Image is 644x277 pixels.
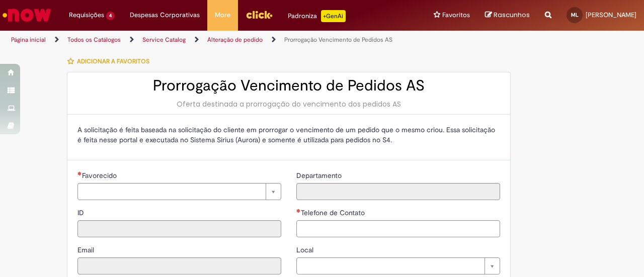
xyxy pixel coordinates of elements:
input: Telefone de Contato [296,220,500,237]
ul: Trilhas de página [8,31,422,49]
span: Somente leitura - Departamento [296,171,344,180]
a: Service Catalog [142,36,186,44]
span: ML [571,12,579,18]
img: ServiceNow [1,5,53,25]
label: Somente leitura - Email [77,245,96,255]
label: Somente leitura - ID [77,208,86,218]
span: Local [296,245,315,254]
div: Padroniza [288,10,346,22]
span: [PERSON_NAME] [586,11,636,19]
h2: Prorrogação Vencimento de Pedidos AS [77,77,500,94]
a: Rascunhos [485,11,530,20]
span: Necessários [77,171,82,175]
span: 4 [106,12,115,20]
span: Necessários - Favorecido [82,171,119,180]
span: More [215,10,230,20]
input: Email [77,257,281,274]
span: Somente leitura - ID [77,208,86,217]
button: Adicionar a Favoritos [67,51,155,72]
a: Limpar campo Favorecido [77,183,281,200]
span: Somente leitura - Email [77,245,96,254]
span: Adicionar a Favoritos [77,57,149,65]
div: Oferta destinada a prorrogação do vencimento dos pedidos AS [77,99,500,109]
span: Requisições [69,10,104,20]
span: Despesas Corporativas [130,10,200,20]
span: Necessários [296,209,301,213]
label: Somente leitura - Departamento [296,170,344,180]
input: ID [77,220,281,237]
p: A solicitação é feita baseada na solicitação do cliente em prorrogar o vencimento de um pedido qu... [77,125,500,145]
img: click_logo_yellow_360x200.png [246,7,273,22]
a: Prorrogação Vencimento de Pedidos AS [284,36,392,44]
input: Departamento [296,183,500,200]
span: Telefone de Contato [301,208,367,217]
a: Todos os Catálogos [67,36,121,44]
a: Alteração de pedido [207,36,263,44]
a: Limpar campo Local [296,257,500,274]
p: +GenAi [321,10,346,22]
span: Rascunhos [494,10,530,20]
a: Página inicial [11,36,46,44]
span: Favoritos [442,10,470,20]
